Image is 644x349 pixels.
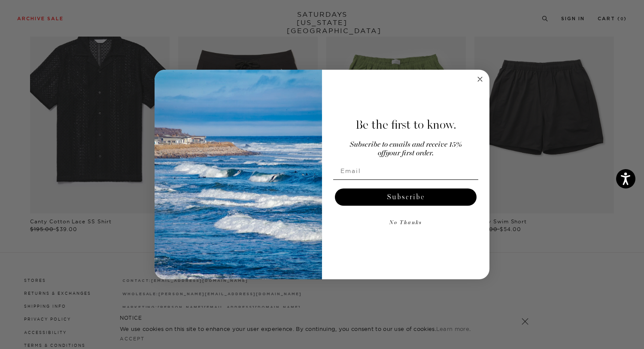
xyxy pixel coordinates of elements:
[155,70,322,280] img: 125c788d-000d-4f3e-b05a-1b92b2a23ec9.jpeg
[350,141,462,148] span: Subscribe to emails and receive 15%
[335,188,477,206] button: Subscribe
[386,150,434,157] span: your first order.
[333,179,478,180] img: underline
[355,117,456,132] span: Be the first to know.
[475,74,485,84] button: Close dialog
[378,150,386,157] span: off
[333,214,478,232] button: No Thanks
[333,162,478,179] input: Email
